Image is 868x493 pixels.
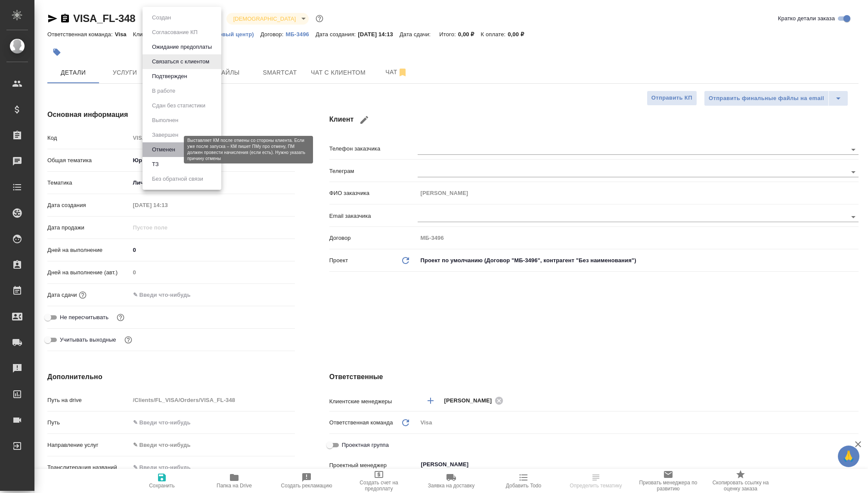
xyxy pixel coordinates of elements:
button: Связаться с клиентом [149,57,212,66]
button: Ожидание предоплаты [149,42,214,52]
button: В работе [149,86,178,96]
button: Подтвержден [149,72,190,81]
button: Завершен [149,130,181,140]
button: ТЗ [149,160,161,169]
button: Согласование КП [149,28,200,37]
button: Сдан без статистики [149,101,208,110]
button: Выполнен [149,116,181,125]
button: Создан [149,13,174,22]
button: Отменен [149,145,178,154]
button: Без обратной связи [149,174,206,184]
